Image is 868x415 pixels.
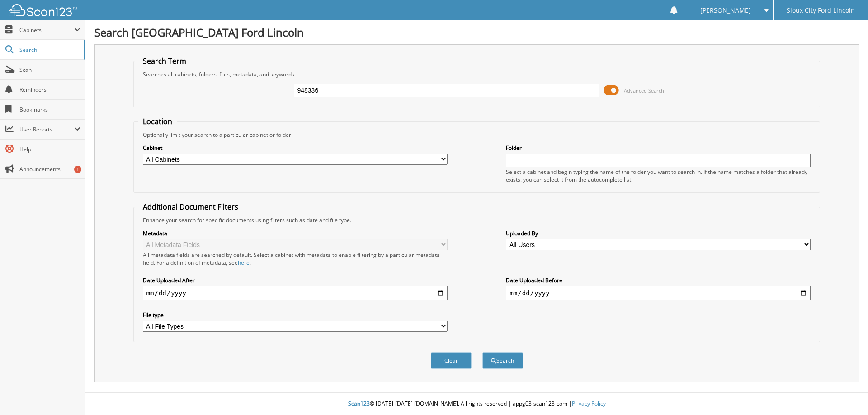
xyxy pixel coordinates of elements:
div: All metadata fields are searched by default. Select a cabinet with metadata to enable filtering b... [143,251,448,266]
legend: Search Term [138,56,191,66]
span: Search [19,46,79,54]
legend: Location [138,117,177,126]
span: Scan123 [348,400,370,407]
span: [PERSON_NAME] [700,8,751,13]
span: Scan [19,66,80,74]
span: Cabinets [19,26,74,34]
span: Sioux City Ford Lincoln [787,8,855,13]
div: Select a cabinet and begin typing the name of the folder you want to search in. If the name match... [506,168,811,183]
span: User Reports [19,126,74,133]
h1: Search [GEOGRAPHIC_DATA] Ford Lincoln [94,25,859,40]
img: scan123-logo-white.svg [9,4,77,16]
label: Date Uploaded Before [506,276,811,284]
input: start [143,286,448,300]
button: Clear [431,352,472,369]
button: Search [482,352,523,369]
span: Announcements [19,165,80,173]
a: here [238,259,250,266]
label: Cabinet [143,144,448,152]
a: Privacy Policy [572,400,606,407]
div: Optionally limit your search to a particular cabinet or folder [138,131,816,139]
input: end [506,286,811,300]
label: Metadata [143,229,448,237]
span: Advanced Search [624,87,664,94]
div: Searches all cabinets, folders, files, metadata, and keywords [138,70,816,78]
div: 1 [74,166,81,173]
label: Uploaded By [506,229,811,237]
label: Date Uploaded After [143,276,448,284]
span: Help [19,145,80,153]
div: Enhance your search for specific documents using filters such as date and file type. [138,216,816,224]
span: Reminders [19,86,80,93]
div: © [DATE]-[DATE] [DOMAIN_NAME]. All rights reserved | appg03-scan123-com | [85,393,868,415]
label: File type [143,311,448,319]
span: Bookmarks [19,106,80,113]
legend: Additional Document Filters [138,202,243,212]
label: Folder [506,144,811,152]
